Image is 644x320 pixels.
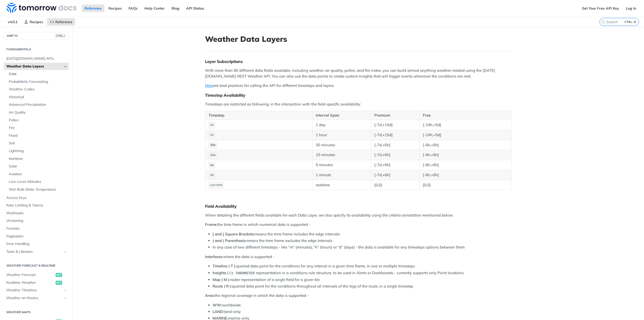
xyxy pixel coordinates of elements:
[213,309,224,314] strong: LAND:
[6,186,69,193] a: Wet Bulb Globe Temperature
[63,64,67,68] button: Hide subpages for Weather Data Layers
[312,180,371,190] td: realtime
[213,238,511,244] li: means the time frame excludes the edge intervals
[4,310,69,314] h2: Weather Maps
[6,78,69,86] a: Probabilistic Forecasting
[56,281,62,285] span: get
[9,179,67,184] span: Low-Level Altitudes
[579,5,622,12] a: Get Your Free API Key
[4,202,69,209] a: Rate Limiting & Tokens
[205,212,511,218] p: When detailing the different fields available for each Data Layer, we also specify its availabili...
[213,263,511,269] li: queried data point for the conditions for any interval in a given time frame, in one or multiple ...
[4,209,69,217] a: Webhooks
[419,111,511,120] th: Free
[205,222,511,228] p: the time frame in which numerical data is supported -
[312,150,371,160] td: 15 minutes
[6,147,69,155] a: Lightning
[371,130,420,140] td: [-7d,+15d]
[419,170,511,180] td: [-6h,+6h]
[6,218,67,223] span: Versioning
[6,64,62,69] span: Weather Data Layers
[6,109,69,116] a: Air Quality
[4,279,69,287] a: Realtime Weatherget
[312,130,371,140] td: 1 hour
[6,249,62,254] span: Tools & Libraries
[6,124,69,132] a: Fire
[205,83,213,88] a: Here
[4,32,69,40] button: JUMP TOCTRL-/
[213,232,255,236] strong: [ and ] Square Brackets:
[210,133,214,137] span: 1h
[6,280,54,285] span: Realtime Weather
[213,283,511,289] li: queried data point for the conditions throughout all intervals of the legs of the route, in a sin...
[4,240,69,248] a: Error Handling
[169,5,182,12] a: Blog
[205,293,215,298] strong: Area:
[6,226,67,231] span: Formats
[205,204,511,209] div: Field Availability
[6,163,69,170] a: Solar
[4,248,69,256] a: Tools & LibrariesShow subpages for Tools & Libraries
[205,59,511,64] div: Layer Subscriptions
[6,70,69,78] a: Core
[205,68,511,79] p: With more than 80 different data fields available, including weather, air quality, pollen, and fi...
[601,20,605,24] svg: Search
[6,272,54,277] span: Weather Forecast
[213,309,511,315] li: land-only
[6,203,67,208] span: Rate Limiting & Tokens
[371,140,420,150] td: [-7d,+6h]
[4,63,69,70] a: Weather Data LayersHide subpages for Weather Data Layers
[4,271,69,279] a: Weather Forecastget
[9,141,67,146] span: Soil
[9,79,67,84] span: Probabilistic Forecasting
[6,93,69,101] a: Historical
[213,270,234,275] strong: Insights ( I ):
[236,271,254,275] span: PARAMETER
[6,170,69,178] a: Aviation
[213,277,230,282] strong: Map ( M ):
[6,211,67,216] span: Webhooks
[419,120,511,130] td: [-24h,+5d]
[55,20,72,24] span: Reference
[126,5,140,12] a: FAQs
[210,173,214,177] span: 1m
[213,231,511,237] li: means the time frame includes the edge intervals
[419,160,511,170] td: [-6h,+6h]
[205,93,511,98] div: Timestep Availability
[312,111,371,120] th: Interval Span
[210,123,214,127] span: 1d
[6,101,69,109] a: Advanced Precipitation
[205,101,511,107] p: Timesteps are restricted as following, in the intersection with the field-specific availability:
[4,194,69,202] a: Access Keys
[371,170,420,180] td: [-7d,+6h]
[205,254,511,260] p: where the data is supported -
[213,238,247,243] strong: ( and ) Parenthesis:
[9,72,67,77] span: Core
[9,149,67,154] span: Lightning
[210,154,216,157] span: 15m
[9,102,67,107] span: Advanced Precipitation
[210,144,216,147] span: 30m
[4,263,69,268] h2: Weather Forecast & realtime
[9,133,67,138] span: Flood
[9,110,67,115] span: Air Quality
[213,284,232,289] strong: Route ( R ):
[371,120,420,130] td: [-7d,+15d]
[9,164,67,169] span: Solar
[6,117,69,124] a: Pollen
[9,156,67,161] span: Maritime
[213,303,222,307] strong: WW:
[9,87,67,92] span: Weather Codes
[21,18,46,26] a: Recipes
[205,222,217,227] strong: Frame:
[47,18,75,26] a: Reference
[55,34,66,38] span: CTRL-/
[4,47,69,52] h2: Fundamentals
[6,139,69,147] a: Soil
[312,160,371,170] td: 5 minutes
[63,288,67,292] button: Show subpages for Weather Timelines
[312,170,371,180] td: 1 minute
[205,83,511,89] p: are best practices for calling the API for different timesteps and layers.
[6,132,69,139] a: Flood
[142,5,168,12] a: Help Center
